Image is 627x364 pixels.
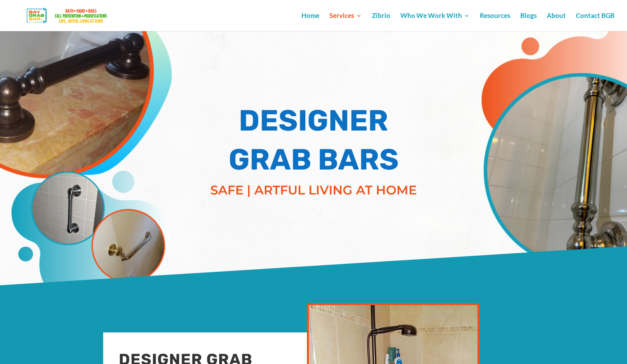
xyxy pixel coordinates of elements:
[400,13,470,31] a: Who We Work With
[301,13,319,31] a: Home
[480,13,510,31] a: Resources
[329,13,362,31] a: Services
[576,13,615,31] a: Contact BGB
[197,103,430,142] h1: DESIGNER
[197,181,430,200] p: SAFE | ARTFUL LIVING AT HOME
[197,142,430,181] h1: GRAB BARS
[520,13,537,31] a: Blogs
[13,5,123,26] img: Bay Grab Bar
[547,13,566,31] a: About
[372,13,390,31] a: Zibrio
